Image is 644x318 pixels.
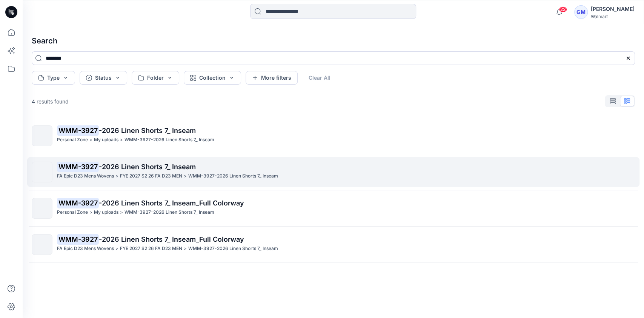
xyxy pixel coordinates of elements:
[80,71,127,85] button: Status
[574,5,588,19] div: GM
[99,127,196,134] span: -2026 Linen Shorts 7_ Inseam
[57,234,99,244] mark: WMM-3927
[57,245,114,253] p: FA Epic D23 Mens Wovens
[57,198,99,208] mark: WMM-3927
[120,172,182,180] p: FYE 2027 S2 26 FA D23 MEN
[124,208,214,216] p: WMM-3927-2026 Linen Shorts 7_ Inseam
[27,121,639,151] a: WMM-3927-2026 Linen Shorts 7_ InseamPersonal Zone>My uploads>WMM-3927-2026 Linen Shorts 7_ Inseam
[27,193,639,223] a: WMM-3927-2026 Linen Shorts 7_ Inseam_Full ColorwayPersonal Zone>My uploads>WMM-3927-2026 Linen Sh...
[188,172,278,180] p: WMM-3927-2026 Linen Shorts 7_ Inseam
[115,172,118,180] p: >
[184,172,187,180] p: >
[184,71,241,85] button: Collection
[99,163,196,171] span: -2026 Linen Shorts 7_ Inseam
[89,136,92,144] p: >
[57,125,99,136] mark: WMM-3927
[124,136,214,144] p: WMM-3927-2026 Linen Shorts 7_ Inseam
[26,30,641,51] h4: Search
[184,245,187,253] p: >
[57,161,99,172] mark: WMM-3927
[591,5,635,14] div: [PERSON_NAME]
[27,230,639,259] a: WMM-3927-2026 Linen Shorts 7_ Inseam_Full ColorwayFA Epic D23 Mens Wovens>FYE 2027 S2 26 FA D23 M...
[120,208,123,216] p: >
[99,199,244,207] span: -2026 Linen Shorts 7_ Inseam_Full Colorway
[99,235,244,243] span: -2026 Linen Shorts 7_ Inseam_Full Colorway
[57,172,114,180] p: FA Epic D23 Mens Wovens
[188,245,278,253] p: WMM-3927-2026 Linen Shorts 7_ Inseam
[559,6,567,12] span: 22
[120,136,123,144] p: >
[57,208,88,216] p: Personal Zone
[246,71,298,85] button: More filters
[120,245,182,253] p: FYE 2027 S2 26 FA D23 MEN
[32,71,75,85] button: Type
[94,136,118,144] p: My uploads
[115,245,118,253] p: >
[94,208,118,216] p: My uploads
[591,14,635,19] div: Walmart
[132,71,179,85] button: Folder
[89,208,92,216] p: >
[57,136,88,144] p: Personal Zone
[27,157,639,187] a: WMM-3927-2026 Linen Shorts 7_ InseamFA Epic D23 Mens Wovens>FYE 2027 S2 26 FA D23 MEN>WMM-3927-20...
[32,97,69,105] p: 4 results found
